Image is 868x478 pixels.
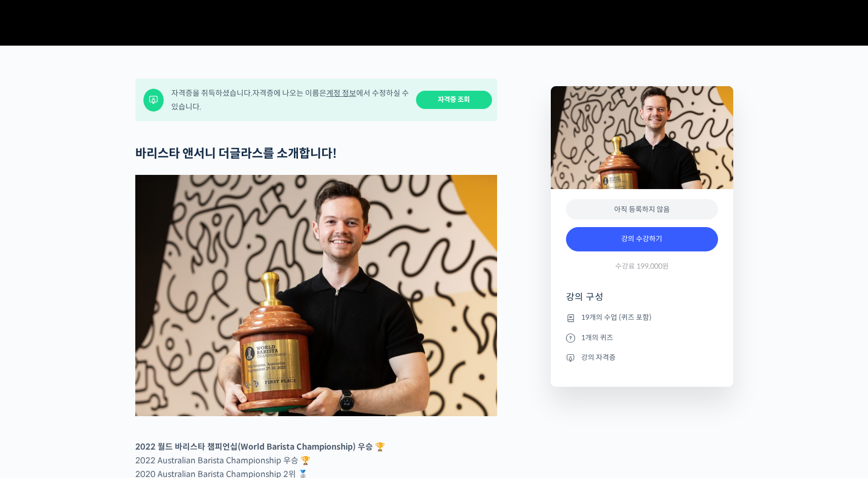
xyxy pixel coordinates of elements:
li: 1개의 퀴즈 [566,332,718,344]
li: 강의 자격증 [566,351,718,363]
a: 강의 수강하기 [566,227,718,251]
li: 19개의 수업 (퀴즈 포함) [566,312,718,324]
a: 계정 정보 [326,88,356,98]
span: 대화 [93,337,105,345]
a: 자격증 조회 [416,91,492,109]
span: 설정 [157,337,169,345]
span: 수강료 199,000원 [615,262,669,271]
div: 아직 등록하지 않음 [566,199,718,220]
h2: 바리스타 앤서니 더글라스를 소개합니다! [135,146,497,161]
div: 자격증을 취득하셨습니다. 자격증에 나오는 이름은 에서 수정하실 수 있습니다. [171,86,409,114]
h4: 강의 구성 [566,291,718,311]
a: 설정 [131,321,195,347]
a: 홈 [3,321,67,347]
a: 대화 [67,321,131,347]
span: 홈 [32,337,38,345]
strong: 2022 월드 바리스타 챔피언십(World Barista Championship) 우승 🏆 [135,442,385,452]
